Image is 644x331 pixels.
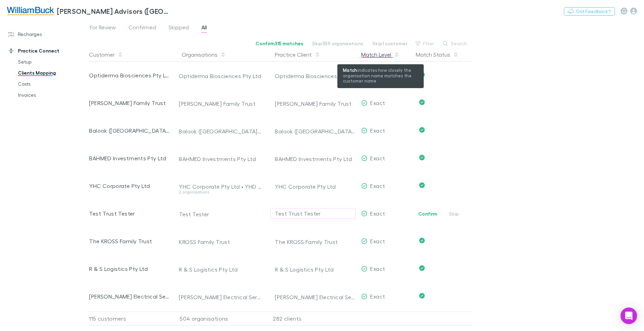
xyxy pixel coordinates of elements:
[419,265,425,271] svg: Confirmed
[275,48,320,62] button: Practice Client
[370,265,385,272] span: Exact
[179,266,262,273] div: R & S Logistics Pty Ltd
[89,227,169,255] div: The KROSS Family Trust
[370,155,385,161] span: Exact
[275,228,356,256] div: The KROSS Family Trust
[368,39,412,48] button: Skip1 customer
[89,200,169,227] div: Test Trust Tester
[370,127,385,134] span: Exact
[564,7,615,16] button: Got Feedback?
[251,39,308,48] button: Confirm315 matches
[621,308,637,324] div: Open Intercom Messenger
[179,190,262,194] div: 2 organisations
[412,39,438,48] button: Filter
[419,72,425,77] svg: Confirmed
[89,144,169,172] div: BAHMED Investments Pty Ltd
[89,62,169,89] div: Optiderma Biosciences Pty Ltd
[11,78,93,89] a: Costs
[179,73,262,79] div: Optiderma Biosciences Pty Ltd
[370,100,385,106] span: Exact
[11,56,93,67] a: Setup
[275,173,356,200] div: YHC Corporate Pty Ltd
[89,48,123,62] button: Customer
[419,293,425,299] svg: Confirmed
[265,312,358,325] div: 282 clients
[370,72,385,78] span: Exact
[370,238,385,244] span: Exact
[7,7,54,15] img: William Buck Advisors (WA) Pty Ltd's Logo
[370,293,385,300] span: Exact
[128,24,156,33] span: Confirmed
[275,209,320,218] div: Test Trust Tester
[90,24,116,33] span: For Review
[275,117,356,145] div: Balook ([GEOGRAPHIC_DATA]) Pty Ltd
[1,45,93,56] a: Practice Connect
[172,312,265,325] div: 504 organisations
[275,62,356,90] div: Optiderma Biosciences Pty Ltd
[89,283,169,310] div: [PERSON_NAME] Electrical Services Pty Ltd
[275,256,356,283] div: R & S Logistics Pty Ltd
[179,128,262,135] div: Balook ([GEOGRAPHIC_DATA]) Pty Ltd
[179,100,262,107] div: [PERSON_NAME] Family Trust
[270,208,356,219] button: Test Trust Tester
[275,90,356,117] div: [PERSON_NAME] Family Trust
[11,89,93,101] a: Invoices
[275,283,356,311] div: [PERSON_NAME] Electrical Services Pty Ltd
[179,155,262,162] div: BAHMED Investments Pty Ltd
[443,210,465,218] button: Skip
[440,39,471,48] button: Search
[57,7,171,15] h3: [PERSON_NAME] Advisors ([GEOGRAPHIC_DATA]) Pty Ltd
[89,89,169,117] div: [PERSON_NAME] Family Trust
[419,127,425,133] svg: Confirmed
[361,48,400,62] div: Match Level
[419,238,425,243] svg: Confirmed
[1,29,93,40] a: Recharges
[3,3,175,19] a: [PERSON_NAME] Advisors ([GEOGRAPHIC_DATA]) Pty Ltd
[182,48,226,62] button: Organisations
[179,294,262,301] div: [PERSON_NAME] Electrical Services Pty Ltd
[201,24,207,33] span: All
[89,117,169,144] div: Balook ([GEOGRAPHIC_DATA]) Pty Ltd
[308,39,368,48] button: Skip359 organisations
[416,48,459,62] button: Match Status
[89,255,169,283] div: R & S Logistics Pty Ltd
[419,182,425,188] svg: Confirmed
[11,67,93,78] a: Clients Mapping
[419,100,425,105] svg: Confirmed
[419,155,425,160] svg: Confirmed
[414,210,442,218] button: Confirm
[179,183,262,190] div: YHC Corporate Pty Ltd • YHD Consolidated Entites
[179,238,262,245] div: KROSS Family Trust
[89,172,169,200] div: YHC Corporate Pty Ltd
[179,211,262,218] div: Test Tester
[275,145,356,173] div: BAHMED Investments Pty Ltd
[370,210,385,217] span: Exact
[169,24,189,33] span: Skipped
[370,182,385,189] span: Exact
[89,312,172,325] div: 115 customers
